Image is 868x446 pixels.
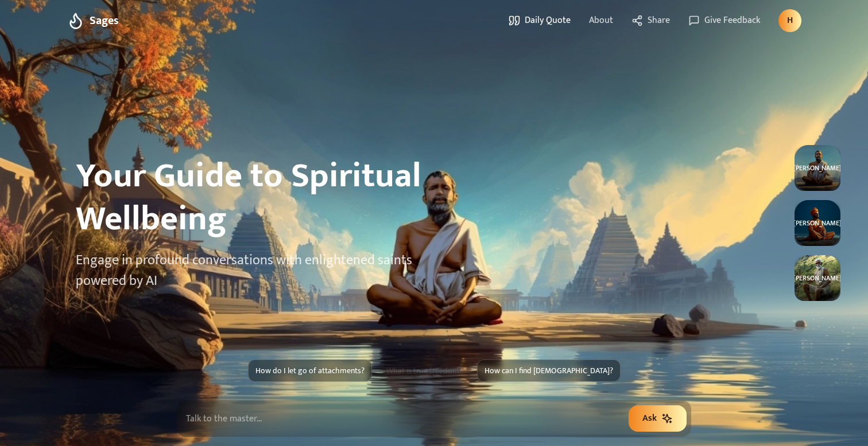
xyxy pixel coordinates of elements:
[509,14,571,28] a: Daily Quote
[67,9,801,32] nav: Main navigation
[67,11,119,30] a: Sages - Home
[793,163,842,173] p: [PERSON_NAME]
[704,14,760,28] span: Give Feedback
[525,14,571,28] span: Daily Quote
[589,14,613,28] button: About Sages
[631,14,670,28] button: Share Sages
[177,400,691,437] input: Talk to the master...
[793,218,842,228] p: [PERSON_NAME]
[778,9,801,32] button: H
[642,412,657,425] span: Ask
[477,359,621,382] button: How can I find [DEMOGRAPHIC_DATA]?
[379,359,470,382] button: What is true freedom?
[90,12,119,29] span: Sages
[648,14,670,28] span: Share
[793,273,842,283] p: [PERSON_NAME]
[688,14,760,28] button: Give Feedback
[248,359,372,382] button: How do I let go of attachments?
[629,405,687,432] button: Ask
